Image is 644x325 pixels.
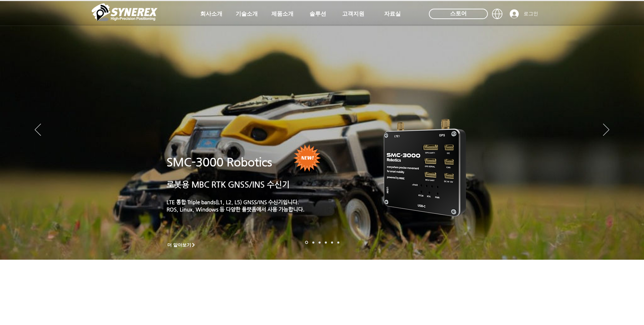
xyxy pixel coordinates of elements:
[429,9,488,19] div: 스토어
[336,7,371,21] a: 고객지원
[92,2,158,23] img: 씨너렉스_White_simbol_대지 1.png
[319,241,321,243] a: 측량 IoT
[265,7,300,21] a: 제품소개
[521,10,541,17] span: 로그인
[312,241,314,243] a: 드론 8 - SMC 2000
[236,10,258,18] span: 기술소개
[603,124,609,137] button: 다음
[200,10,222,18] span: 회사소개
[384,10,401,18] span: 자료실
[450,10,467,17] span: 스토어
[35,124,41,137] button: 이전
[374,109,476,225] img: KakaoTalk_20241224_155801212.png
[271,10,294,18] span: 제품소개
[167,242,191,248] span: 더 알아보기
[164,241,199,249] a: 더 알아보기
[229,7,264,21] a: 기술소개
[310,10,326,18] span: 솔루션
[305,241,308,244] a: 로봇- SMC 2000
[303,241,341,244] nav: 슬라이드
[167,156,272,169] a: SMC-3000 Robotics
[342,10,364,18] span: 고객지원
[167,206,305,212] a: ROS, Linux, Windows 등 다양한 플랫폼에서 사용 가능합니다.
[167,199,299,205] a: LTE 통합 Triple bands(L1, L2, L5) GNSS/INS 수신기입니다.
[337,241,339,243] a: 정밀농업
[167,180,290,189] a: 로봇용 MBC RTK GNSS/INS 수신기
[505,7,543,20] button: 로그인
[375,7,410,21] a: 자료실
[300,7,335,21] a: 솔루션
[331,241,333,243] a: 로봇
[325,241,327,243] a: 자율주행
[194,7,229,21] a: 회사소개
